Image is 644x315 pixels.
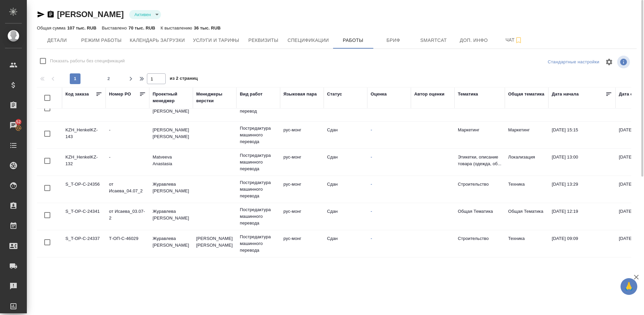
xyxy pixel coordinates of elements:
span: Toggle Row Selected [40,235,54,249]
td: KZH_Novonordisk-KZ-410 [62,259,106,282]
span: Настроить таблицу [601,54,617,70]
td: [PERSON_NAME] [PERSON_NAME] [149,123,193,147]
a: [PERSON_NAME] [57,10,124,19]
div: Статус [327,91,342,98]
span: 52 [12,119,25,125]
p: Постредактура машинного перевода [240,234,277,254]
span: Бриф [377,36,410,45]
a: - [371,182,372,187]
a: - [371,236,372,241]
div: Код заказа [65,91,89,98]
td: Журавлева [PERSON_NAME] [149,178,193,201]
td: рус-монг [280,123,324,147]
td: [DATE] 09:09 [548,232,615,255]
span: Доп. инфо [458,36,490,45]
td: Сдан [324,123,367,147]
p: Постредактура машинного перевода [240,125,277,145]
span: Toggle Row Selected [40,154,54,168]
p: Общая сумма [37,25,67,30]
td: KZH_HenkelKZ-143 [62,123,106,147]
td: - [106,123,149,147]
span: 🙏 [623,279,635,294]
div: Менеджеры верстки [196,91,233,104]
span: Toggle Row Selected [40,181,54,195]
td: [DATE] 13:00 [548,150,615,174]
span: из 2 страниц [170,74,198,84]
span: Toggle Row Selected [40,127,54,141]
a: 52 [2,117,25,134]
span: Детали [41,36,73,45]
a: - [371,154,372,160]
a: - [371,209,372,214]
td: [DATE] 15:07 [548,259,615,282]
p: Выставлено [102,25,129,30]
td: от Исаева_03.07-2 [106,205,149,228]
td: [PERSON_NAME] [149,259,193,282]
button: Скопировать ссылку для ЯМессенджера [37,10,45,18]
td: Сдан [324,232,367,255]
td: S_T-OP-C-24356 [62,178,106,201]
td: рус-монг [280,205,324,228]
td: Журавлева [PERSON_NAME] [149,205,193,228]
p: Постредактура машинного перевода [240,206,277,227]
span: Toggle Row Selected [40,208,54,222]
td: Matveeva Anastasia [149,150,193,174]
td: Маркетинг [505,123,548,147]
span: Спецификации [287,36,329,45]
td: [DATE] 12:19 [548,205,615,228]
div: Дата сдачи [619,91,643,98]
td: Сдан [324,205,367,228]
td: рус-монг [280,178,324,201]
p: 107 тыс. RUB [67,25,96,30]
div: Дата начала [552,91,579,98]
p: К выставлению [161,25,194,30]
p: Строительство [458,181,501,188]
td: [PERSON_NAME] [PERSON_NAME] [193,259,236,282]
p: 36 тыс. RUB [194,25,221,30]
p: Этикетки, описание товара (одежда, об... [458,154,501,167]
td: [PERSON_NAME] [PERSON_NAME] [193,232,236,255]
a: - [371,127,372,132]
td: Сдан [324,98,367,121]
div: Общая тематика [508,91,544,98]
td: Общая Тематика [505,98,548,121]
span: Работы [337,36,369,45]
span: Услуги и тарифы [193,36,239,45]
td: Сдан [324,178,367,201]
span: Чат [498,36,530,44]
div: Оценка [371,91,387,98]
td: рус-монг [280,150,324,174]
div: Активен [129,10,161,19]
div: Номер PO [109,91,131,98]
td: Сдан [324,259,367,282]
div: Языковая пара [283,91,317,98]
span: Посмотреть информацию [617,56,631,68]
p: Постредактура машинного перевода [240,179,277,199]
td: монг-рус [280,259,324,282]
td: рус-монг [280,232,324,255]
td: Техника [505,178,548,201]
td: [DATE] 15:15 [548,123,615,147]
td: [DATE] 13:29 [548,178,615,201]
p: Постредактура машинного перевода [240,261,277,281]
p: Общая Тематика [458,208,501,215]
td: не указан [106,98,149,121]
svg: Подписаться [515,36,523,44]
td: Общая Тематика [505,205,548,228]
p: Маркетинг [458,127,501,133]
button: Скопировать ссылку [47,10,55,18]
td: S_T-OP-C-24341 [62,205,106,228]
div: split button [546,57,601,67]
div: Автор оценки [414,91,444,98]
button: 2 [103,73,114,84]
span: Календарь загрузки [130,36,185,45]
td: Журавлева [PERSON_NAME] [149,232,193,255]
td: [PERSON_NAME] [PERSON_NAME] [149,98,193,121]
td: S_T-OP-C-24337 [62,232,106,255]
div: Вид работ [240,91,263,98]
td: [DATE] 17:34 [548,98,615,121]
p: Постредактура машинного перевода [240,152,277,172]
td: от Исаева_04.07_2 [106,178,149,201]
td: Техника [505,232,548,255]
td: KZH_HenkelKZ-132 [62,150,106,174]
